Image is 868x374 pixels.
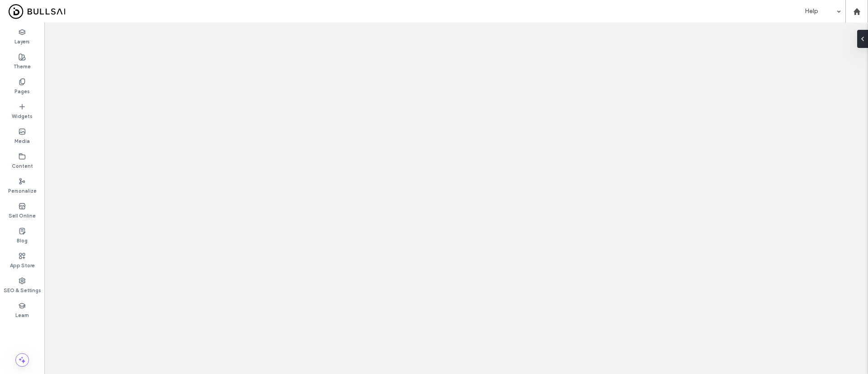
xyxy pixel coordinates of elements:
label: SEO & Settings [4,284,41,294]
label: Sell Online [9,210,36,220]
label: Widgets [12,110,33,120]
label: Pages [14,85,30,95]
label: Learn [15,309,29,319]
label: Content [12,160,33,170]
label: Layers [14,36,30,46]
label: Theme [14,61,31,71]
label: Media [14,135,30,145]
label: Personalize [8,185,37,195]
label: App Store [10,260,35,270]
label: Blog [17,235,28,245]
